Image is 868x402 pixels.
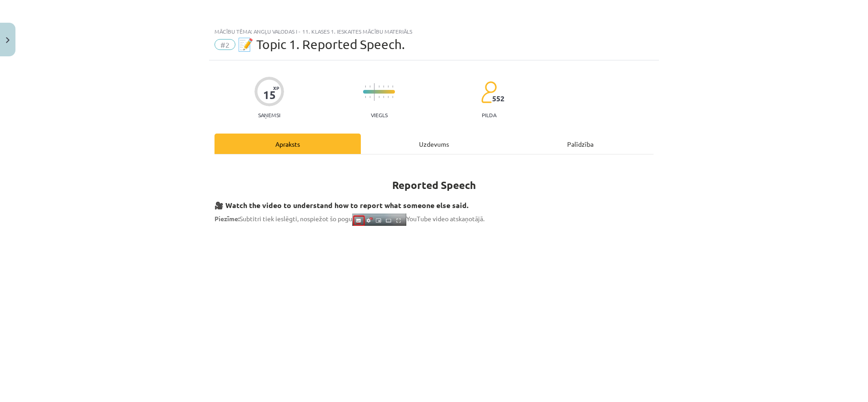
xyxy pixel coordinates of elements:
[388,85,389,88] img: icon-short-line-57e1e144782c952c97e751825c79c345078a6d821885a25fce030b3d8c18986b.svg
[392,179,476,192] strong: Reported Speech
[6,37,10,43] img: icon-close-lesson-0947bae3869378f0d4975bcd49f059093ad1ed9edebbc8119c70593378902aed.svg
[383,85,384,88] img: icon-short-line-57e1e144782c952c97e751825c79c345078a6d821885a25fce030b3d8c18986b.svg
[215,28,653,35] div: Mācību tēma: Angļu valodas i - 11. klases 1. ieskaites mācību materiāls
[392,96,393,98] img: icon-short-line-57e1e144782c952c97e751825c79c345078a6d821885a25fce030b3d8c18986b.svg
[215,214,484,223] span: Subtitri tiek ieslēgti, nospiežot šo pogu YouTube video atskaņotājā.
[254,112,284,118] p: Saņemsi
[238,37,405,52] span: 📝 Topic 1. Reported Speech.
[273,85,279,90] span: XP
[507,134,653,154] div: Palīdzība
[215,134,361,154] div: Apraksts
[369,96,370,98] img: icon-short-line-57e1e144782c952c97e751825c79c345078a6d821885a25fce030b3d8c18986b.svg
[369,85,370,88] img: icon-short-line-57e1e144782c952c97e751825c79c345078a6d821885a25fce030b3d8c18986b.svg
[383,96,384,98] img: icon-short-line-57e1e144782c952c97e751825c79c345078a6d821885a25fce030b3d8c18986b.svg
[215,200,469,210] strong: 🎥 Watch the video to understand how to report what someone else said.
[374,83,375,101] img: icon-long-line-d9ea69661e0d244f92f715978eff75569469978d946b2353a9bb055b3ed8787d.svg
[481,81,497,104] img: students-c634bb4e5e11cddfef0936a35e636f08e4e9abd3cc4e673bd6f9a4125e45ecb1.svg
[263,89,276,101] div: 15
[379,85,379,88] img: icon-short-line-57e1e144782c952c97e751825c79c345078a6d821885a25fce030b3d8c18986b.svg
[371,112,388,118] p: Viegls
[365,96,366,98] img: icon-short-line-57e1e144782c952c97e751825c79c345078a6d821885a25fce030b3d8c18986b.svg
[365,85,366,88] img: icon-short-line-57e1e144782c952c97e751825c79c345078a6d821885a25fce030b3d8c18986b.svg
[392,85,393,88] img: icon-short-line-57e1e144782c952c97e751825c79c345078a6d821885a25fce030b3d8c18986b.svg
[215,214,239,223] strong: Piezīme:
[379,96,379,98] img: icon-short-line-57e1e144782c952c97e751825c79c345078a6d821885a25fce030b3d8c18986b.svg
[482,112,496,118] p: pilda
[492,94,504,103] span: 552
[388,96,389,98] img: icon-short-line-57e1e144782c952c97e751825c79c345078a6d821885a25fce030b3d8c18986b.svg
[361,134,507,154] div: Uzdevums
[215,39,235,50] span: #2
